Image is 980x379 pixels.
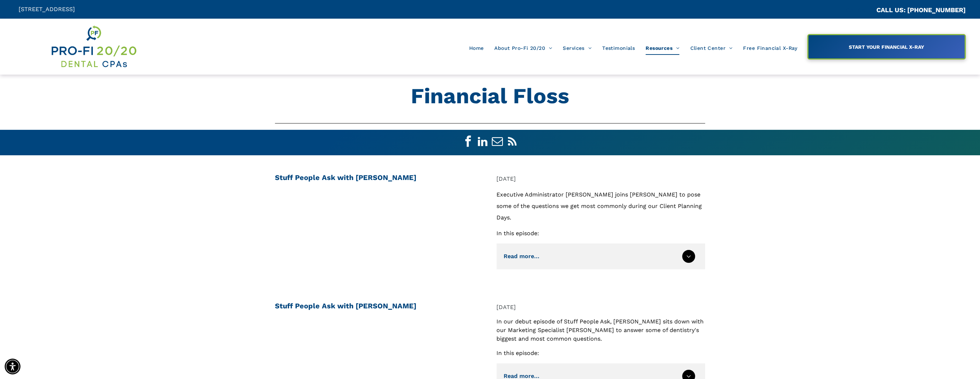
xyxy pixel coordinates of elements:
[489,41,557,55] a: About Pro-Fi 20/20
[876,6,966,14] a: CALL US: [PHONE_NUMBER]
[411,83,569,109] strong: Financial Floss
[685,41,738,55] a: Client Center
[640,41,685,55] a: Resources
[846,7,876,14] span: CA::CALLC
[491,135,504,150] a: email
[807,34,966,60] a: START YOUR FINANCIAL X-RAY
[738,41,803,55] a: Free Financial X-Ray
[476,135,489,150] a: linkedin
[506,135,519,150] a: rss
[50,24,137,69] img: Get Dental CPA Consulting, Bookkeeping, & Bank Loans
[597,41,640,55] a: Testimonials
[496,304,516,311] span: [DATE]
[496,350,539,356] span: In this episode:
[5,359,20,374] div: Accessibility Menu
[557,41,597,55] a: Services
[846,41,926,53] span: START YOUR FINANCIAL X-RAY
[496,318,704,342] span: In our debut episode of Stuff People Ask, [PERSON_NAME] sits down with our Marketing Specialist [...
[462,135,475,150] a: facebook
[275,302,417,310] span: Stuff People Ask with [PERSON_NAME]
[464,41,489,55] a: Home
[496,230,539,237] span: In this episode:
[19,6,75,13] span: [STREET_ADDRESS]
[275,173,417,182] span: Stuff People Ask with [PERSON_NAME]
[496,175,516,182] span: [DATE]
[504,251,539,262] div: Read more...
[496,191,702,221] span: Executive Administrator [PERSON_NAME] joins [PERSON_NAME] to pose some of the questions we get mo...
